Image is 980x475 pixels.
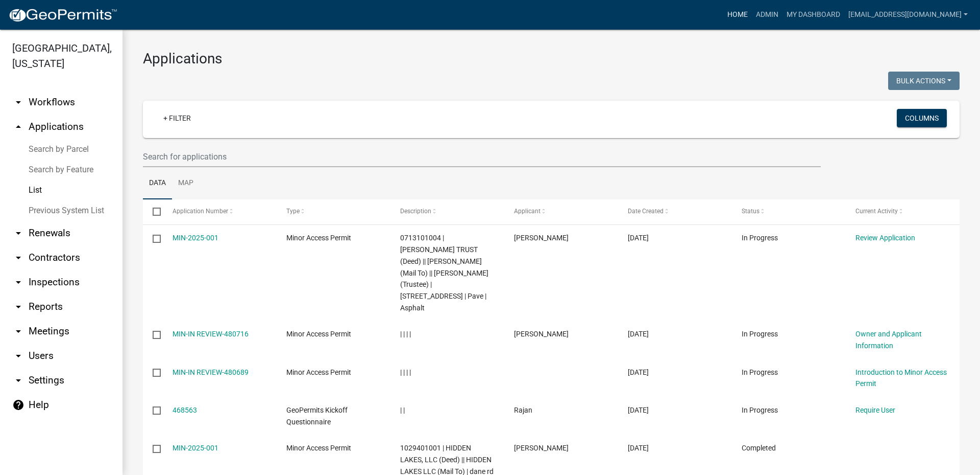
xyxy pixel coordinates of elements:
[12,252,24,264] i: arrow_drop_down
[173,208,228,215] span: Application Number
[173,330,249,338] a: MIN-IN REVIEW-480716
[504,199,618,224] datatable-header-cell: Applicant
[628,368,649,376] span: 09/18/2025
[628,208,664,215] span: Date Created
[143,167,172,200] a: Data
[286,406,348,426] span: GeoPermits Kickoff Questionnaire
[752,5,782,25] a: Admin
[12,350,24,362] i: arrow_drop_down
[286,234,351,242] span: Minor Access Permit
[844,5,972,25] a: [EMAIL_ADDRESS][DOMAIN_NAME]
[732,199,846,224] datatable-header-cell: Status
[276,199,390,224] datatable-header-cell: Type
[742,444,776,452] span: Completed
[400,234,488,312] span: 0713101004 | JACK L TERNDRUP TRUST (Deed) || JACK L TERNDRUP (Mail To) || TERNDRUP, JACK L (Trust...
[12,399,24,411] i: help
[173,234,218,242] a: MIN-2025-001
[628,406,649,414] span: 08/25/2025
[742,406,778,414] span: In Progress
[12,121,24,133] i: arrow_drop_up
[855,368,947,388] a: Introduction to Minor Access Permit
[846,199,960,224] datatable-header-cell: Current Activity
[855,330,922,350] a: Owner and Applicant Information
[400,208,431,215] span: Description
[12,374,24,387] i: arrow_drop_down
[12,325,24,337] i: arrow_drop_down
[514,330,569,338] span: Jennifer Pate
[400,368,411,376] span: | | | |
[514,444,569,452] span: Shannon Smith
[143,146,821,167] input: Search for applications
[628,330,649,338] span: 09/18/2025
[173,368,249,376] a: MIN-IN REVIEW-480689
[742,234,778,242] span: In Progress
[12,301,24,313] i: arrow_drop_down
[723,5,752,25] a: Home
[855,234,915,242] a: Review Application
[173,406,197,414] a: 468563
[12,227,24,239] i: arrow_drop_down
[400,406,405,414] span: | |
[628,234,649,242] span: 09/18/2025
[172,167,200,200] a: Map
[628,444,649,452] span: 07/17/2025
[286,330,351,338] span: Minor Access Permit
[897,109,947,127] button: Columns
[12,276,24,288] i: arrow_drop_down
[286,444,351,452] span: Minor Access Permit
[855,208,898,215] span: Current Activity
[742,368,778,376] span: In Progress
[286,368,351,376] span: Minor Access Permit
[514,234,569,242] span: Jennifer Pate
[390,199,504,224] datatable-header-cell: Description
[855,406,895,414] a: Require User
[742,330,778,338] span: In Progress
[286,208,300,215] span: Type
[173,444,218,452] a: MIN-2025-001
[12,96,24,108] i: arrow_drop_down
[514,208,541,215] span: Applicant
[514,406,532,414] span: Rajan
[618,199,732,224] datatable-header-cell: Date Created
[400,330,411,338] span: | | | |
[888,72,960,90] button: Bulk Actions
[143,199,162,224] datatable-header-cell: Select
[742,208,759,215] span: Status
[155,109,199,127] a: + Filter
[162,199,276,224] datatable-header-cell: Application Number
[143,50,960,67] h3: Applications
[782,5,844,25] a: My Dashboard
